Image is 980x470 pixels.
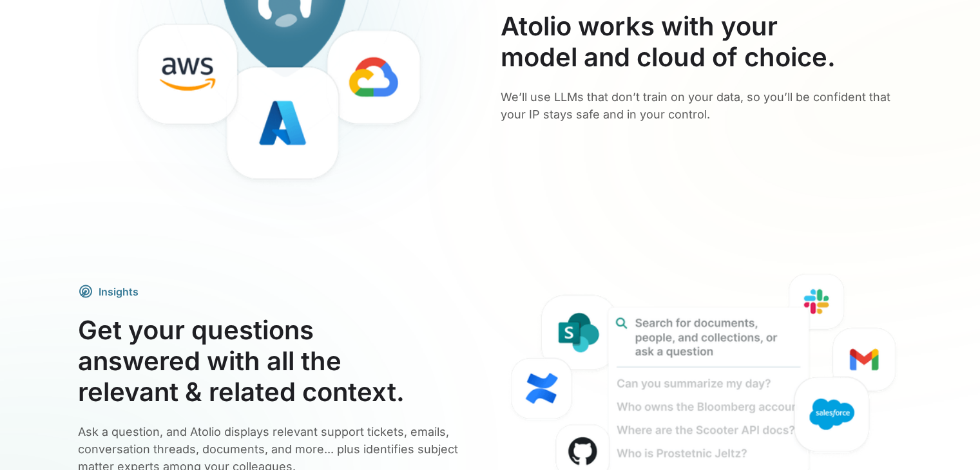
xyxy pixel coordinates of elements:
p: We’ll use LLMs that don’t train on your data, so you’ll be confident that your IP stays safe and ... [501,88,903,123]
h3: Atolio works with your model and cloud of choice. [501,11,903,73]
div: Insights [99,283,139,299]
iframe: Chat Widget [916,408,980,470]
h3: Get your questions answered with all the relevant & related context. [78,314,480,407]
